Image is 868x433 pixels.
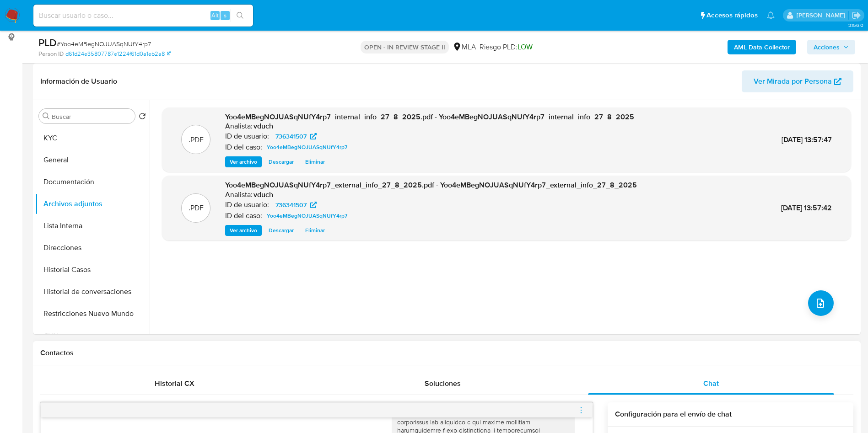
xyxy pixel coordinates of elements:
button: menu-action [577,399,585,421]
span: 736341507 [275,131,307,142]
p: ID del caso: [225,143,262,152]
button: Eliminar [301,225,329,236]
span: 736341507 [275,199,307,210]
p: ID de usuario: [225,200,269,209]
button: Buscar [43,112,50,120]
button: Eliminar [301,156,329,167]
span: Eliminar [305,157,325,166]
button: search-icon [231,9,249,22]
a: Salir [852,11,861,20]
span: Descargar [269,226,294,235]
p: OPEN - IN REVIEW STAGE II [361,41,449,53]
span: Descargar [269,157,294,166]
button: Descargar [264,225,298,236]
h6: vduch [253,122,273,131]
span: Yoo4eMBegNOJUASqNUfY4rp7 [267,142,347,153]
button: KYC [35,127,150,149]
button: upload-file [808,290,834,316]
button: Historial de conversaciones [35,281,150,303]
p: Analista: [225,122,253,131]
p: valeria.duch@mercadolibre.com [797,11,848,20]
span: s [224,11,226,20]
button: Direcciones [35,237,150,259]
b: Person ID [38,50,64,58]
h1: Contactos [40,348,853,358]
a: Yoo4eMBegNOJUASqNUfY4rp7 [263,142,351,153]
p: Analista: [225,190,253,199]
button: Ver archivo [225,225,262,236]
button: Acciones [807,40,855,54]
span: Soluciones [425,378,461,389]
span: Accesos rápidos [706,11,758,20]
button: Archivos adjuntos [35,193,150,215]
p: .PDF [189,203,204,213]
p: ID de usuario: [225,132,269,141]
span: LOW [518,42,533,52]
input: Buscar usuario o caso... [33,10,253,21]
b: AML Data Collector [734,40,790,54]
a: d61d24e35807787e1224f61d0a1eb2a8 [65,50,171,58]
span: Historial CX [155,378,194,389]
span: Chat [703,378,719,389]
button: Ver archivo [225,156,262,167]
p: ID del caso: [225,211,262,220]
span: 3.156.0 [848,21,863,29]
span: Yoo4eMBegNOJUASqNUfY4rp7_internal_info_27_8_2025.pdf - Yoo4eMBegNOJUASqNUfY4rp7_internal_info_27_... [225,112,634,122]
span: [DATE] 13:57:47 [782,134,832,145]
button: Ver Mirada por Persona [742,70,853,92]
button: CVU [35,325,150,347]
h3: Configuración para el envío de chat [615,410,846,419]
span: # Yoo4eMBegNOJUASqNUfY4rp7 [57,39,151,48]
h1: Información de Usuario [40,77,117,86]
a: 736341507 [270,131,322,142]
button: General [35,149,150,171]
button: AML Data Collector [728,40,796,54]
span: Ver Mirada por Persona [754,70,832,92]
b: PLD [38,35,57,50]
div: MLA [453,42,476,52]
span: Yoo4eMBegNOJUASqNUfY4rp7 [267,210,347,221]
span: Ver archivo [230,226,257,235]
span: Yoo4eMBegNOJUASqNUfY4rp7_external_info_27_8_2025.pdf - Yoo4eMBegNOJUASqNUfY4rp7_external_info_27_... [225,180,637,190]
span: [DATE] 13:57:42 [781,203,832,213]
h6: vduch [253,190,273,199]
a: Yoo4eMBegNOJUASqNUfY4rp7 [263,210,351,221]
button: Documentación [35,171,150,193]
span: Alt [211,11,219,20]
span: Acciones [814,40,840,54]
p: .PDF [189,135,204,145]
button: Descargar [264,156,298,167]
input: Buscar [52,112,131,121]
a: 736341507 [270,199,322,210]
button: Historial Casos [35,259,150,281]
button: Volver al orden por defecto [139,112,146,123]
button: Lista Interna [35,215,150,237]
a: Notificaciones [767,11,775,19]
span: Ver archivo [230,157,257,166]
button: Restricciones Nuevo Mundo [35,303,150,325]
span: Eliminar [305,226,325,235]
span: Riesgo PLD: [480,42,533,52]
